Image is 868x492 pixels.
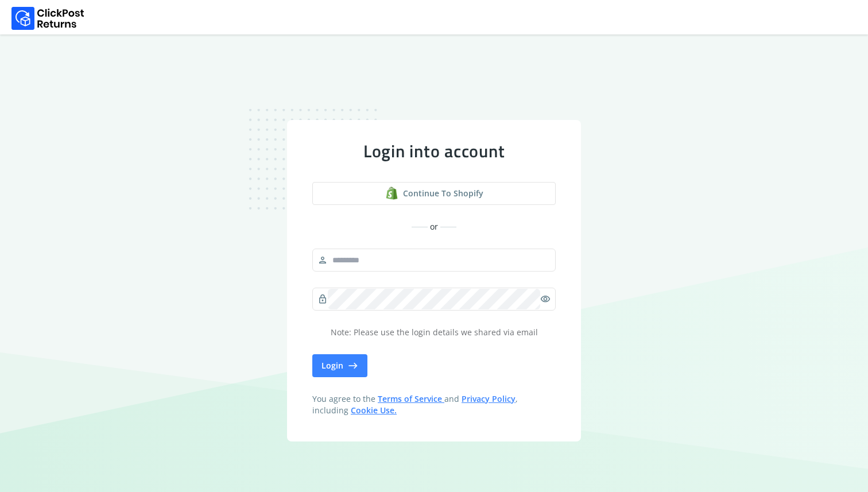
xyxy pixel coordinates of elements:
[312,182,556,205] a: shopify logoContinue to shopify
[312,141,556,161] div: Login into account
[351,405,397,416] a: Cookie Use.
[312,182,556,205] button: Continue to shopify
[317,291,328,307] span: lock
[540,291,551,307] span: visibility
[403,188,483,199] span: Continue to shopify
[317,252,328,268] span: person
[312,393,556,416] span: You agree to the and , including
[378,393,444,404] a: Terms of Service
[312,327,556,338] p: Note: Please use the login details we shared via email
[11,7,84,30] img: Logo
[312,221,556,233] div: or
[312,354,367,377] button: Login east
[385,187,398,200] img: shopify logo
[348,358,358,374] span: east
[462,393,516,404] a: Privacy Policy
